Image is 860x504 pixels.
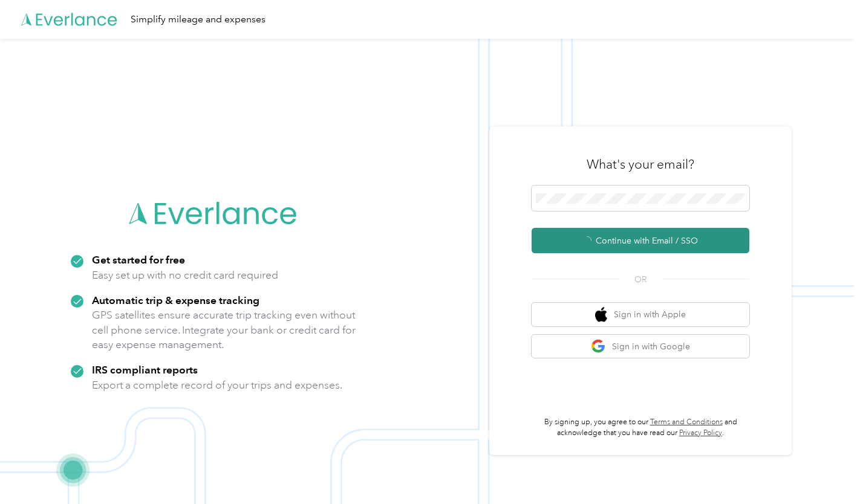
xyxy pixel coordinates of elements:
p: Export a complete record of your trips and expenses. [92,378,342,393]
a: Terms and Conditions [650,418,723,427]
strong: Automatic trip & expense tracking [92,294,259,306]
button: google logoSign in with Google [532,335,749,358]
span: OR [619,273,662,286]
img: apple logo [595,307,607,322]
a: Privacy Policy [679,428,722,438]
div: Simplify mileage and expenses [131,12,265,27]
p: GPS satellites ensure accurate trip tracking even without cell phone service. Integrate your bank... [92,308,356,352]
p: Easy set up with no credit card required [92,268,278,283]
h3: What's your email? [587,156,694,173]
p: By signing up, you agree to our and acknowledge that you have read our . [532,417,749,438]
strong: IRS compliant reports [92,363,198,376]
strong: Get started for free [92,253,185,266]
img: google logo [591,339,606,354]
button: Continue with Email / SSO [532,228,749,253]
button: apple logoSign in with Apple [532,303,749,326]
